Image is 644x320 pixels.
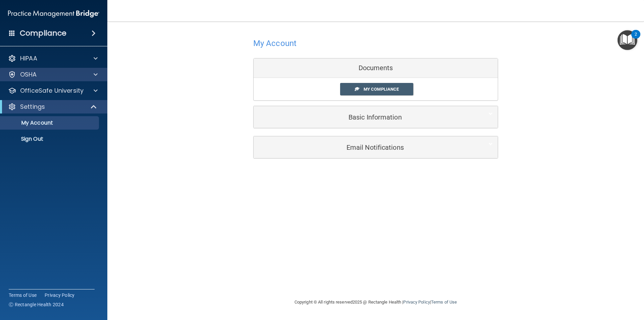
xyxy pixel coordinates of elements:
[254,58,498,78] div: Documents
[635,34,637,43] div: 2
[253,291,498,313] div: Copyright © All rights reserved 2025 @ Rectangle Health | |
[8,103,97,111] a: Settings
[20,87,84,95] p: OfficeSafe University
[9,301,64,308] span: Ⓒ Rectangle Health 2024
[431,300,457,305] a: Terms of Use
[259,140,493,155] a: Email Notifications
[20,29,66,38] h4: Compliance
[20,54,37,62] p: HIPAA
[259,113,472,121] h5: Basic Information
[45,292,75,299] a: Privacy Policy
[259,109,493,125] a: Basic Information
[4,120,96,126] p: My Account
[20,71,37,79] p: OSHA
[8,54,98,62] a: HIPAA
[8,71,98,79] a: OSHA
[9,292,37,299] a: Terms of Use
[364,87,399,92] span: My Compliance
[253,39,297,48] h4: My Account
[618,30,637,50] button: Open Resource Center, 2 new notifications
[8,7,99,20] img: PMB logo
[20,103,45,111] p: Settings
[259,144,472,151] h5: Email Notifications
[4,136,96,142] p: Sign Out
[403,300,430,305] a: Privacy Policy
[8,87,98,95] a: OfficeSafe University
